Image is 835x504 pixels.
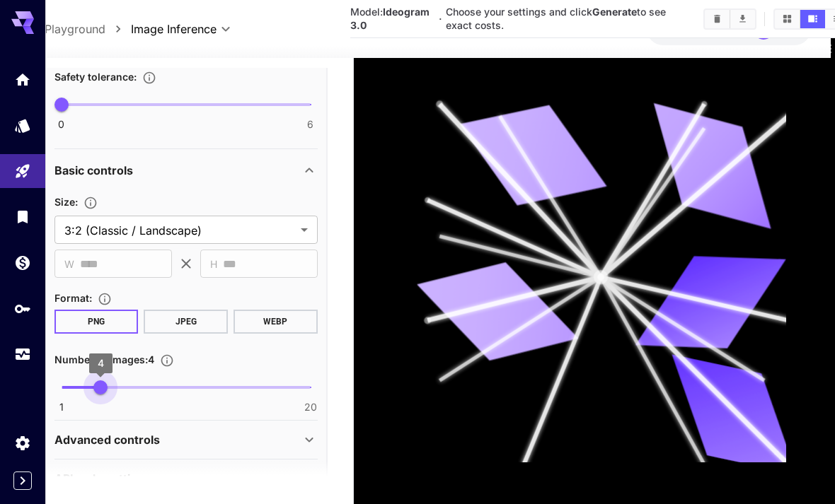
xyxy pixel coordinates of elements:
button: Controls the tolerance level for input and output content moderation. Lower values apply stricter... [137,71,162,85]
span: 1 [59,400,64,414]
button: JPEG [144,310,228,334]
button: Expand sidebar [13,471,32,490]
span: W [64,256,74,272]
span: 6 [307,117,313,131]
span: 4 [98,357,104,369]
p: Basic controls [54,162,133,179]
button: WEBP [234,310,318,334]
a: Playground [45,20,105,37]
div: Models [14,117,31,134]
div: Playground [14,163,31,180]
div: Library [14,208,31,225]
button: Choose the file format for the output image. [92,292,117,306]
button: Clear All [705,10,730,28]
span: Size : [54,196,78,208]
div: Home [14,71,31,88]
div: Clear AllDownload All [703,8,756,30]
b: Ideogram 3.0 [350,6,430,31]
button: Download All [730,10,755,28]
div: Usage [14,346,31,363]
b: Generate [592,6,637,18]
div: Settings [14,434,31,452]
span: H [210,256,217,272]
span: 20 [304,400,317,414]
p: Advanced controls [54,431,160,448]
div: API Keys [14,300,31,317]
span: Model: [350,6,430,31]
button: Specify how many images to generate in a single request. Each image generation will be charged se... [154,353,180,368]
span: Image Inference [131,20,217,37]
span: 0 [58,117,64,131]
div: Basic controls [54,153,318,187]
span: Safety tolerance : [54,71,137,83]
div: Wallet [14,254,31,271]
span: Format : [54,292,92,304]
span: Choose your settings and click to see exact costs. [446,6,666,31]
div: Advanced controls [54,423,318,457]
button: Adjust the dimensions of the generated image by specifying its width and height in pixels, or sel... [78,196,103,210]
nav: breadcrumb [45,20,131,37]
p: · [439,11,442,28]
span: 3:2 (Classic / Landscape) [64,222,295,239]
button: Show media in grid view [775,10,800,28]
span: Number of images : 4 [54,353,154,365]
button: PNG [54,310,139,334]
button: Show media in video view [800,10,825,28]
